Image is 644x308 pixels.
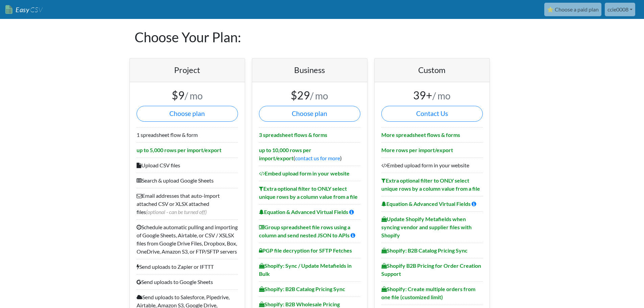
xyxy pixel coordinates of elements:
li: Upload CSV files [137,158,238,173]
b: PGP file decryption for SFTP Fetches [259,247,352,254]
small: / mo [432,90,451,101]
li: Embed upload form in your website [381,158,483,173]
a: ccie0008 [605,3,635,16]
li: Email addresses that auto-import attached CSV or XLSX attached files [137,188,238,219]
b: up to 5,000 rows per import/export [137,147,221,153]
b: Shopify B2B Pricing for Order Creation Support [381,262,481,277]
h4: Custom [381,65,483,75]
h4: Project [137,65,238,75]
b: Equation & Advanced Virtual Fields [259,209,348,215]
li: Schedule automatic pulling and importing of Google Sheets, Airtable, or CSV / XSLSX files from Go... [137,219,238,259]
b: up to 10,000 rows per import/export [259,147,311,161]
h3: 39+ [381,89,483,102]
li: 1 spreadsheet flow & form [137,127,238,142]
h3: $29 [259,89,360,102]
b: Shopify: B2B Catalog Pricing Sync [259,286,345,292]
b: Extra optional filter to ONLY select unique rows by a column value from a file [381,177,480,192]
b: Group spreadsheet file rows using a column and send nested JSON to APIs [259,224,350,238]
a: contact us for more [295,155,340,161]
b: More rows per import/export [381,147,453,153]
b: 3 spreadsheet flows & forms [259,132,327,138]
button: Choose plan [137,106,238,122]
span: CSV [29,5,43,14]
a: EasyCSV [5,3,43,17]
h1: Choose Your Plan: [135,19,510,55]
li: Send uploads to Zapier or IFTTT [137,259,238,274]
b: Shopify: Create multiple orders from one file (customized limit) [381,286,475,300]
small: / mo [310,90,328,101]
b: Update Shopify Metafields when syncing vendor and supplier files with Shopify [381,216,472,238]
b: Equation & Advanced Virtual Fields [381,200,471,207]
b: More spreadsheet flows & forms [381,132,460,138]
b: Shopify: B2B Catalog Pricing Sync [381,247,468,254]
a: Contact Us [381,106,483,122]
b: Extra optional filter to ONLY select unique rows by a column value from a file [259,185,358,200]
span: (optional - can be turned off) [146,209,207,215]
h4: Business [259,65,360,75]
b: Embed upload form in your website [259,170,350,176]
a: ⭐ Choose a paid plan [544,3,601,16]
li: Search & upload Google Sheets [137,173,238,188]
small: / mo [185,90,203,101]
li: Send uploads to Google Sheets [137,274,238,289]
button: Choose plan [259,106,360,122]
li: ( ) [259,142,360,166]
b: Shopify: Sync / Update Metafields in Bulk [259,262,352,277]
h3: $9 [137,89,238,102]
